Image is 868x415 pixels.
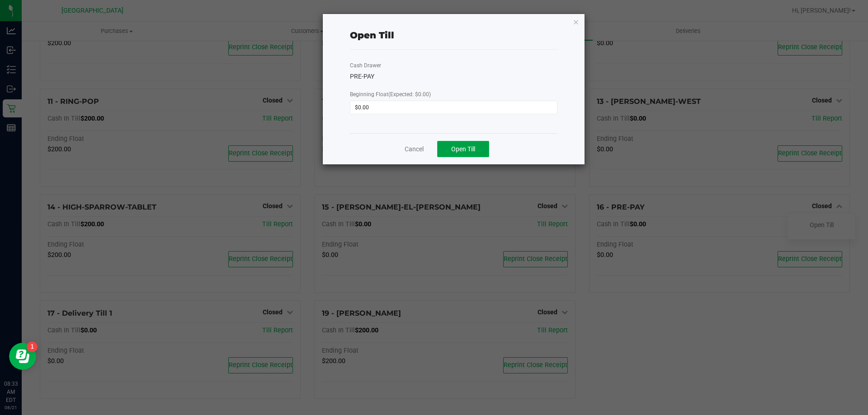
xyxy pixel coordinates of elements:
[388,91,431,98] span: (Expected: $0.00)
[405,145,424,154] a: Cancel
[350,61,381,70] label: Cash Drawer
[350,91,431,98] span: Beginning Float
[451,145,475,153] span: Open Till
[27,341,38,352] iframe: Resource center unread badge
[350,72,557,81] div: PRE-PAY
[350,28,394,42] div: Open Till
[9,343,36,370] iframe: Resource center
[437,141,489,157] button: Open Till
